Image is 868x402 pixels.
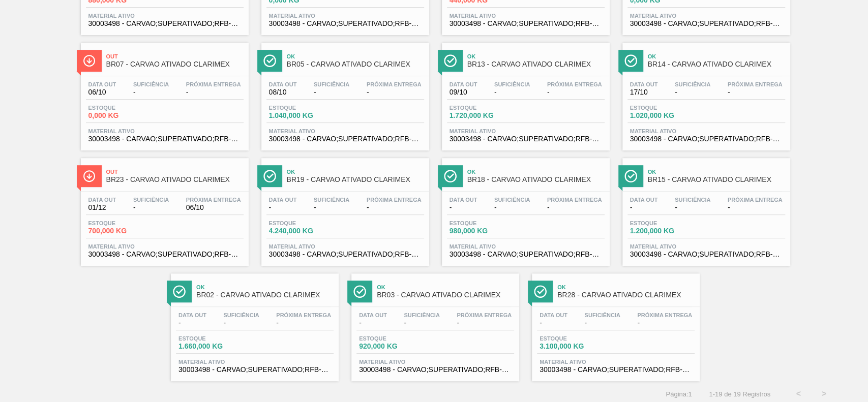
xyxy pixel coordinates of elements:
[630,105,701,111] span: Estoque
[287,53,424,59] span: Ok
[173,285,186,298] img: Ícone
[630,128,783,134] span: Material ativo
[344,266,524,381] a: ÍconeOkBR03 - CARVAO ATIVADO CLARIMEXData out-Suficiência-Próxima Entrega-Estoque920,000 KGMateri...
[467,53,605,59] span: Ok
[728,81,783,87] span: Próxima Entrega
[450,243,602,250] span: Material ativo
[637,319,692,327] span: -
[630,112,701,119] span: 1.020,000 KG
[88,135,241,143] span: 30003498 - CARVAO;SUPERATIVADO;RFB-SA1;
[434,35,615,150] a: ÍconeOkBR13 - CARVAO ATIVADO CLARIMEXData out09/10Suficiência-Próxima Entrega-Estoque1.720,000 KG...
[675,197,710,203] span: Suficiência
[630,88,658,96] span: 17/10
[630,20,783,27] span: 30003498 - CARVAO;SUPERATIVADO;RFB-SA1;
[269,197,297,203] span: Data out
[450,128,602,134] span: Material ativo
[494,197,530,203] span: Suficiência
[287,169,424,175] span: Ok
[494,204,530,211] span: -
[88,128,241,134] span: Material ativo
[223,319,259,327] span: -
[648,53,785,59] span: Ok
[314,88,349,96] span: -
[106,176,244,183] span: BR23 - CARVAO ATIVADO CLARIMEX
[444,54,457,67] img: Ícone
[269,243,422,250] span: Material ativo
[88,13,241,19] span: Material ativo
[178,319,206,327] span: -
[728,197,783,203] span: Próxima Entrega
[467,169,605,175] span: Ok
[276,312,331,318] span: Próxima Entrega
[178,359,331,365] span: Material ativo
[88,227,160,235] span: 700,000 KG
[675,81,710,87] span: Suficiência
[73,150,254,266] a: ÍconeOutBR23 - CARVAO ATIVADO CLARIMEXData out01/12Suficiência-Próxima Entrega06/10Estoque700,000...
[615,35,795,150] a: ÍconeOkBR14 - CARVAO ATIVADO CLARIMEXData out17/10Suficiência-Próxima Entrega-Estoque1.020,000 KG...
[269,88,297,96] span: 08/10
[630,204,658,211] span: -
[178,366,331,374] span: 30003498 - CARVAO;SUPERATIVADO;RFB-SA1;
[83,54,96,67] img: Ícone
[73,35,254,150] a: ÍconeOutBR07 - CARVAO ATIVADO CLARIMEXData out06/10Suficiência-Próxima Entrega-Estoque0,000 KGMat...
[269,112,340,119] span: 1.040,000 KG
[630,251,783,258] span: 30003498 - CARVAO;SUPERATIVADO;RFB-SA1;
[524,266,705,381] a: ÍconeOkBR28 - CARVAO ATIVADO CLARIMEXData out-Suficiência-Próxima Entrega-Estoque3.100,000 KGMate...
[223,312,259,318] span: Suficiência
[269,251,422,258] span: 30003498 - CARVAO;SUPERATIVADO;RFB-SA1;
[457,312,512,318] span: Próxima Entrega
[450,88,477,96] span: 09/10
[450,105,521,111] span: Estoque
[314,204,349,211] span: -
[557,291,695,299] span: BR28 - CARVAO ATIVADO CLARIMEX
[88,81,116,87] span: Data out
[269,128,422,134] span: Material ativo
[540,343,611,350] span: 3.100,000 KG
[450,197,477,203] span: Data out
[648,176,785,183] span: BR15 - CARVAO ATIVADO CLARIMEX
[106,60,244,68] span: BR07 - CARVAO ATIVADO CLARIMEX
[630,197,658,203] span: Data out
[630,81,658,87] span: Data out
[557,284,695,290] span: Ok
[314,197,349,203] span: Suficiência
[133,197,169,203] span: Suficiência
[540,359,692,365] span: Material ativo
[547,88,602,96] span: -
[186,88,241,96] span: -
[269,13,422,19] span: Material ativo
[615,150,795,266] a: ÍconeOkBR15 - CARVAO ATIVADO CLARIMEXData out-Suficiência-Próxima Entrega-Estoque1.200,000 KGMate...
[186,197,241,203] span: Próxima Entrega
[450,135,602,143] span: 30003498 - CARVAO;SUPERATIVADO;RFB-SA1;
[540,312,567,318] span: Data out
[450,204,477,211] span: -
[450,20,602,27] span: 30003498 - CARVAO;SUPERATIVADO;RFB-SA1;
[547,197,602,203] span: Próxima Entrega
[450,227,521,235] span: 980,000 KG
[666,390,692,398] span: Página : 1
[648,169,785,175] span: Ok
[467,60,605,68] span: BR13 - CARVAO ATIVADO CLARIMEX
[367,88,422,96] span: -
[457,319,512,327] span: -
[254,150,434,266] a: ÍconeOkBR19 - CARVAO ATIVADO CLARIMEXData out-Suficiência-Próxima Entrega-Estoque4.240,000 KGMate...
[534,285,547,298] img: Ícone
[88,251,241,258] span: 30003498 - CARVAO;SUPERATIVADO;RFB-SA1;
[584,319,620,327] span: -
[263,54,276,67] img: Ícone
[434,150,615,266] a: ÍconeOkBR18 - CARVAO ATIVADO CLARIMEXData out-Suficiência-Próxima Entrega-Estoque980,000 KGMateri...
[450,81,477,87] span: Data out
[269,20,422,27] span: 30003498 - CARVAO;SUPERATIVADO;RFB-SA1;
[88,105,160,111] span: Estoque
[88,112,160,119] span: 0,000 KG
[269,105,340,111] span: Estoque
[133,88,169,96] span: -
[254,35,434,150] a: ÍconeOkBR05 - CARVAO ATIVADO CLARIMEXData out08/10Suficiência-Próxima Entrega-Estoque1.040,000 KG...
[404,312,439,318] span: Suficiência
[630,243,783,250] span: Material ativo
[630,227,701,235] span: 1.200,000 KG
[269,220,340,226] span: Estoque
[630,135,783,143] span: 30003498 - CARVAO;SUPERATIVADO;RFB-SA1;
[630,13,783,19] span: Material ativo
[675,204,710,211] span: -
